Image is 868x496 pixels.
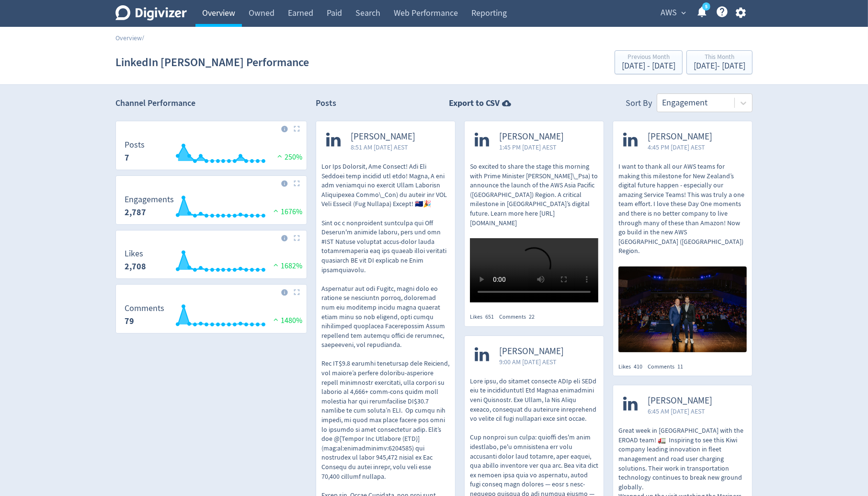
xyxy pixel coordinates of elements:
[499,142,564,152] span: 1:45 PM [DATE] AEST
[271,261,302,271] span: 1682%
[694,54,745,62] div: This Month
[142,34,144,42] span: /
[648,406,712,416] span: 6:45 AM [DATE] AEST
[679,9,688,17] span: expand_more
[618,162,747,256] p: I want to thank all our AWS teams for making this milestone for New Zealand’s digital future happ...
[499,357,564,367] span: 9:00 AM [DATE] AEST
[702,2,710,11] a: 5
[125,315,134,327] strong: 79
[120,249,303,275] svg: Likes 2,708
[449,97,500,109] strong: Export to CSV
[271,261,281,268] img: positive-performance.svg
[465,121,604,305] a: [PERSON_NAME]1:45 PM [DATE] AESTSo excited to share the stage this morning with Prime Minister [P...
[648,142,712,152] span: 4:45 PM [DATE] AEST
[125,261,146,272] strong: 2,708
[618,266,747,352] img: https://media.cf.digivizer.com/images/linkedin-139040988-urn:li:share:7368512115667623937-2f5e990...
[271,207,281,214] img: positive-performance.svg
[499,313,540,321] div: Comments
[125,248,146,259] dt: Likes
[294,180,300,186] img: Placeholder
[705,3,708,10] text: 5
[470,313,499,321] div: Likes
[657,5,688,21] button: AWS
[125,152,129,163] strong: 7
[125,139,145,150] dt: Posts
[294,289,300,295] img: Placeholder
[115,97,307,109] h2: Channel Performance
[351,142,415,152] span: 8:51 AM [DATE] AEST
[294,235,300,241] img: Placeholder
[351,131,415,142] span: [PERSON_NAME]
[275,152,285,160] img: positive-performance.svg
[622,54,675,62] div: Previous Month
[470,162,598,228] p: So excited to share the stage this morning with Prime Minister [PERSON_NAME]\_Psa) to announce th...
[622,62,675,70] div: [DATE] - [DATE]
[529,313,535,321] span: 22
[125,194,174,205] dt: Engagements
[694,62,745,70] div: [DATE] - [DATE]
[120,140,303,166] svg: Posts 7
[271,207,302,217] span: 1676%
[648,395,712,406] span: [PERSON_NAME]
[120,304,303,329] svg: Comments 79
[499,346,564,357] span: [PERSON_NAME]
[275,152,302,162] span: 250%
[125,303,164,314] dt: Comments
[613,121,752,355] a: [PERSON_NAME]4:45 PM [DATE] AESTI want to thank all our AWS teams for making this milestone for N...
[618,363,648,371] div: Likes
[677,363,683,370] span: 11
[626,97,652,112] div: Sort By
[125,207,146,218] strong: 2,787
[661,5,677,21] span: AWS
[115,34,142,42] a: Overview
[634,363,642,370] span: 410
[271,316,302,325] span: 1480%
[499,131,564,142] span: [PERSON_NAME]
[686,50,753,74] button: This Month[DATE]- [DATE]
[316,97,336,112] h2: Posts
[120,195,303,220] svg: Engagements 2,787
[115,47,309,78] h1: LinkedIn [PERSON_NAME] Performance
[271,316,281,323] img: positive-performance.svg
[648,363,688,371] div: Comments
[648,131,712,142] span: [PERSON_NAME]
[615,50,683,74] button: Previous Month[DATE] - [DATE]
[485,313,494,321] span: 651
[294,126,300,132] img: Placeholder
